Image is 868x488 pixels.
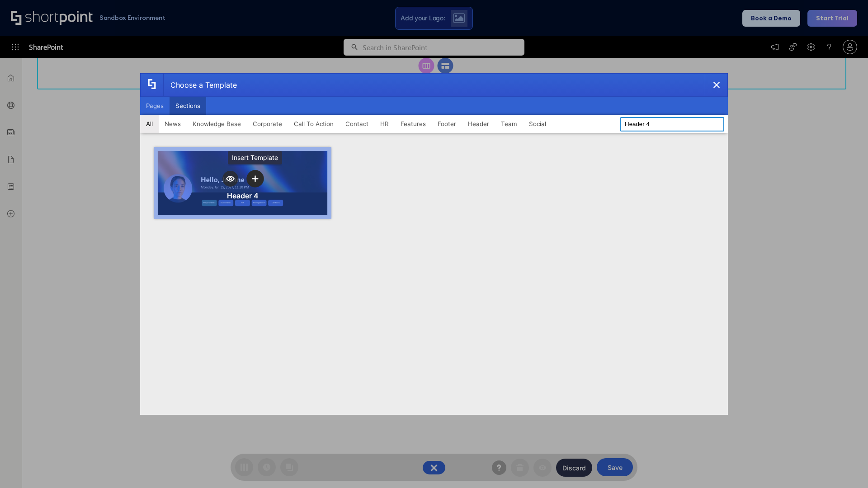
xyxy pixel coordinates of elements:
button: News [159,115,187,133]
button: Team [495,115,523,133]
div: Header 4 [227,191,259,200]
div: template selector [140,73,728,415]
button: Social [523,115,552,133]
button: All [140,115,159,133]
button: Pages [140,97,170,115]
button: Contact [340,115,374,133]
iframe: Chat Widget [823,445,868,488]
button: HR [374,115,395,133]
button: Features [395,115,432,133]
button: Header [462,115,495,133]
button: Knowledge Base [187,115,247,133]
button: Sections [170,97,206,115]
button: Corporate [247,115,288,133]
button: Footer [432,115,462,133]
input: Search [620,117,724,131]
div: Choose a Template [163,74,237,96]
button: Call To Action [288,115,340,133]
